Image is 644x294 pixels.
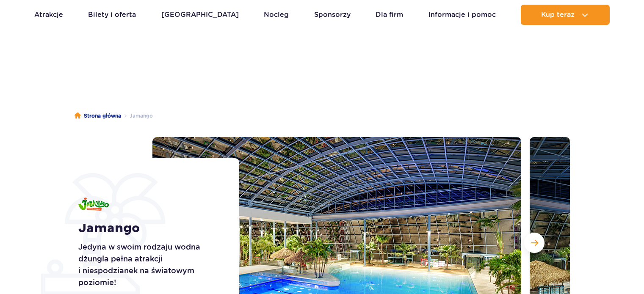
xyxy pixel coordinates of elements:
[428,5,496,25] a: Informacje i pomoc
[524,233,544,253] button: Następny slajd
[88,5,136,25] a: Bilety i oferta
[541,11,575,19] span: Kup teraz
[264,5,289,25] a: Nocleg
[78,198,109,211] img: Jamango
[121,112,153,120] li: Jamango
[78,221,220,236] h1: Jamango
[161,5,239,25] a: [GEOGRAPHIC_DATA]
[314,5,351,25] a: Sponsorzy
[78,241,220,289] p: Jedyna w swoim rodzaju wodna dżungla pełna atrakcji i niespodzianek na światowym poziomie!
[521,5,610,25] button: Kup teraz
[34,5,63,25] a: Atrakcje
[376,5,403,25] a: Dla firm
[75,112,121,120] a: Strona główna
